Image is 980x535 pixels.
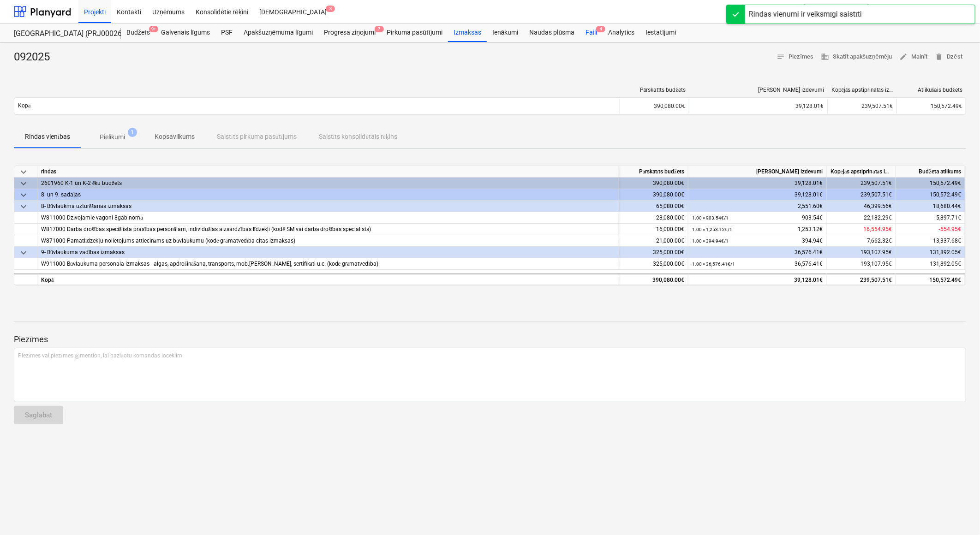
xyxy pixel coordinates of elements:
[827,99,896,113] div: 239,507.51€
[41,178,615,189] div: 2601960 K-1 un K-2 ēku budžets
[580,24,603,42] div: Faili
[827,166,896,178] div: Kopējās apstiprinātās izmaksas
[603,24,640,42] a: Analytics
[896,201,965,212] div: 18,680.44€
[624,87,686,94] div: Pārskatīts budžets
[692,212,823,224] div: 903.54€
[777,53,785,61] span: notes
[692,227,732,232] small: 1.00 × 1,253.12€ / 1
[375,26,384,32] span: 7
[18,201,29,212] span: keyboard_arrow_down
[692,262,735,267] small: 1.00 × 36,576.41€ / 1
[41,238,295,244] span: W871000 Pamatlīdzekļu nolietojums attiecināms uz būvlaukumu (kodē grāmatvedība citas izmaksas)
[867,238,892,244] span: 7,662.32€
[896,247,965,258] div: 131,892.05€
[933,238,961,244] span: 13,337.68€
[901,87,962,94] div: Atlikušais budžets
[619,258,688,270] div: 325,000.00€
[864,214,892,221] span: 22,182.29€
[692,274,823,286] div: 39,128.01€
[896,50,932,64] button: Mainīt
[934,491,980,535] iframe: Chat Widget
[448,24,487,42] a: Izmaksas
[619,235,688,247] div: 21,000.00€
[18,166,29,178] span: keyboard_arrow_down
[935,53,944,61] span: delete
[827,247,896,258] div: 193,107.95€
[619,212,688,224] div: 28,080.00€
[215,24,238,42] a: PSF
[318,24,381,42] a: Progresa ziņojumi7
[640,24,681,42] a: Iestatījumi
[930,261,961,267] span: 131,892.05€
[693,87,824,93] div: [PERSON_NAME] izdevumi
[692,215,729,220] small: 1.00 × 903.54€ / 1
[938,226,961,232] span: -554.95€
[692,178,823,189] div: 39,128.01€
[18,102,30,110] p: Kopā
[936,214,961,221] span: 5,897.71€
[899,52,928,62] span: Mainīt
[18,178,29,189] span: keyboard_arrow_down
[827,201,896,212] div: 46,399.56€
[896,178,965,189] div: 150,572.49€
[817,50,896,64] button: Skatīt apakšuzņēmēju
[121,24,155,42] div: Budžets
[896,189,965,201] div: 150,572.49€
[524,24,580,42] a: Naudas plūsma
[326,6,335,12] span: 3
[381,24,448,42] a: Pirkuma pasūtījumi
[619,247,688,258] div: 325,000.00€
[14,334,966,345] p: Piezīmes
[155,24,215,42] a: Galvenais līgums
[41,214,143,221] span: W811000 Dzīvojamie vagoni 8gab.nomā
[899,53,908,61] span: edit
[100,132,125,142] p: Pielikumi
[688,166,827,178] div: [PERSON_NAME] izdevumi
[931,103,962,109] span: 150,572.49€
[692,247,823,258] div: 36,576.41€
[25,132,70,142] p: Rindas vienības
[41,247,615,258] div: 9- Būvlaukuma vadības izmaksas
[41,201,615,212] div: 8- Būvlaukma uzturēšanas izmaksas
[18,247,29,258] span: keyboard_arrow_down
[238,24,318,42] a: Apakšuzņēmuma līgumi
[580,24,603,42] a: Faili4
[693,103,824,109] div: 39,128.01€
[37,166,619,178] div: rindas
[18,190,29,201] span: keyboard_arrow_down
[827,189,896,201] div: 239,507.51€
[41,226,371,232] span: W817000 Darba drošības speciālista prasības personālam, individuālas aizsardzības līdzekļi (kodē ...
[932,50,966,64] button: Dzēst
[121,24,155,42] a: Budžets9+
[14,29,110,39] div: [GEOGRAPHIC_DATA] (PRJ0002627, K-1 un K-2(2.kārta) 2601960
[41,261,378,267] span: W911000 Būvlaukuma personala izmaksas - algas, apdrošināšana, transports, mob.sakari, sertifikāti...
[692,235,823,247] div: 394.94€
[692,224,823,235] div: 1,253.12€
[821,53,829,61] span: business
[863,226,892,232] span: 16,554.95€
[619,224,688,235] div: 16,000.00€
[37,273,619,285] div: Kopā
[619,189,688,201] div: 390,080.00€
[777,52,814,62] span: Piezīmes
[827,273,896,285] div: 239,507.51€
[619,178,688,189] div: 390,080.00€
[831,87,893,94] div: Kopējās apstiprinātās izmaksas
[619,273,688,285] div: 390,080.00€
[935,52,962,62] span: Dzēst
[487,24,524,42] a: Ienākumi
[821,52,892,62] span: Skatīt apakšuzņēmēju
[318,24,381,42] div: Progresa ziņojumi
[692,258,823,270] div: 36,576.41€
[896,166,965,178] div: Budžeta atlikums
[692,238,729,244] small: 1.00 × 394.94€ / 1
